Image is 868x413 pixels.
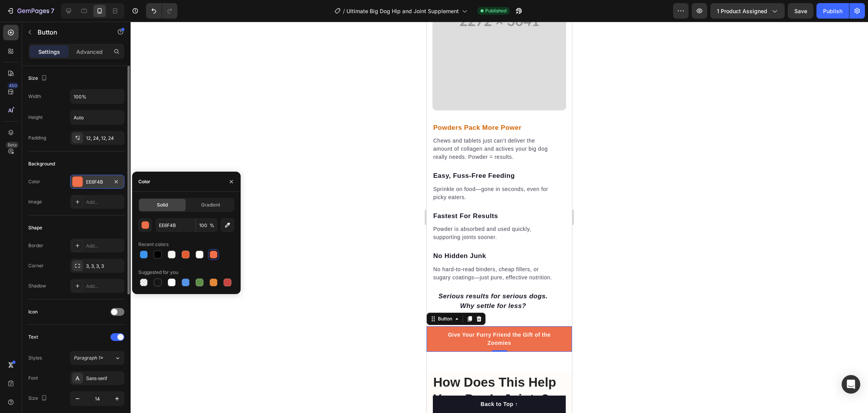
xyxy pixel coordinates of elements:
[28,334,38,341] div: Text
[86,199,122,206] div: Add...
[76,48,103,56] p: Advanced
[86,243,122,250] div: Add...
[28,282,46,289] div: Shadow
[823,7,842,15] div: Publish
[28,134,46,141] div: Padding
[210,222,214,229] span: %
[28,160,55,167] div: Background
[7,83,19,89] div: 450
[346,7,459,15] span: Ultimate Big Dog Hip and Joint Supplement
[38,28,103,37] p: Button
[71,89,124,103] input: Auto
[28,242,43,249] div: Border
[28,354,42,361] div: Styles
[28,224,42,231] div: Shape
[28,393,49,404] div: Size
[28,73,49,84] div: Size
[138,178,150,185] div: Color
[138,241,169,248] div: Recent colors
[138,269,178,276] div: Suggested for you
[794,8,807,14] span: Save
[51,6,54,15] p: 7
[28,262,44,269] div: Corner
[201,201,220,208] span: Gradient
[86,263,122,270] div: 3, 3, 3, 3
[86,283,122,290] div: Add...
[842,375,860,394] div: Open Intercom Messenger
[710,3,785,19] button: 1 product assigned
[86,179,108,186] div: EE6F4B
[28,198,42,205] div: Image
[816,3,849,19] button: Publish
[28,375,38,382] div: Font
[155,218,196,232] input: Eg: FFFFFF
[717,7,767,15] span: 1 product assigned
[28,308,38,315] div: Icon
[427,22,572,413] iframe: Design area
[86,135,122,142] div: 12, 24, 12, 24
[28,114,43,121] div: Height
[157,201,168,208] span: Solid
[70,351,124,365] button: Paragraph 1*
[146,3,177,19] div: Undo/Redo
[71,110,124,124] input: Auto
[28,93,41,100] div: Width
[28,178,40,185] div: Color
[74,354,103,361] span: Paragraph 1*
[86,375,122,382] div: Sans-serif
[788,3,813,19] button: Save
[6,142,19,148] div: Beta
[485,7,506,14] span: Published
[38,48,60,56] p: Settings
[343,7,345,15] span: /
[3,3,58,19] button: 7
